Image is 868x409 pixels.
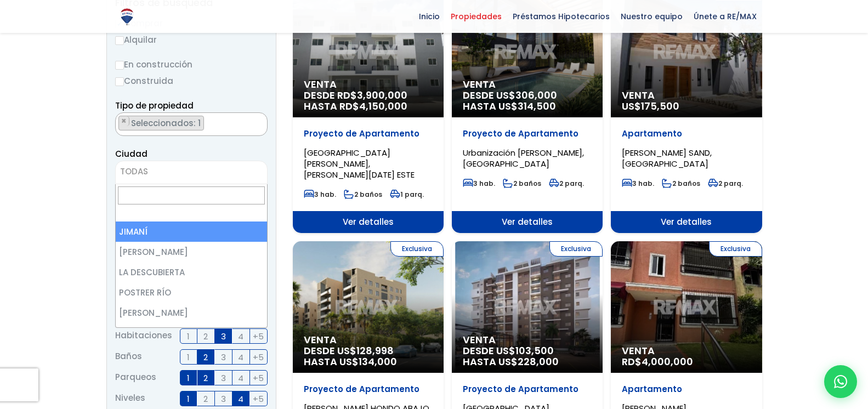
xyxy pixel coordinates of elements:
span: Venta [622,90,751,101]
span: × [121,116,127,126]
span: DESDE US$ [304,345,433,367]
span: US$ [622,99,679,113]
span: 2 [203,330,208,343]
span: 128,998 [356,344,394,357]
button: Remove item [119,116,129,126]
span: Baños [115,349,142,365]
span: HASTA RD$ [304,101,433,112]
img: Logo de REMAX [117,7,137,26]
span: Urbanización [PERSON_NAME], [GEOGRAPHIC_DATA] [463,147,584,169]
span: HASTA US$ [463,356,592,367]
span: TODAS [120,166,148,177]
span: 1 [187,350,190,364]
span: 1 [187,371,190,385]
label: Alquilar [115,33,268,47]
p: Proyecto de Apartamento [463,128,592,139]
span: 4 [238,330,243,343]
input: Search [118,186,265,204]
span: 2 [203,350,208,364]
span: 3 [221,392,226,406]
span: 4 [238,392,243,406]
span: TODAS [116,164,267,179]
span: Venta [304,79,433,90]
span: DESDE US$ [463,90,592,112]
li: LA DESCUBIERTA [116,262,267,282]
li: POSTRER RÍO [116,282,267,303]
textarea: Search [116,113,122,137]
span: 2 baños [662,179,700,188]
span: 314,500 [518,99,556,113]
li: APARTAMENTO [118,116,204,130]
span: 175,500 [641,99,679,113]
span: Inicio [413,8,445,25]
span: 1 [187,392,190,406]
li: JIMANÍ [116,221,267,242]
span: Parqueos [115,370,156,385]
span: Venta [463,334,592,345]
span: Habitaciones [115,328,172,344]
span: 2 parq. [708,179,743,188]
span: 134,000 [359,355,397,368]
span: 1 parq. [390,190,424,199]
span: 4 [238,371,243,385]
p: Proyecto de Apartamento [304,384,433,395]
span: 306,000 [515,88,557,102]
input: Alquilar [115,36,124,45]
p: Apartamento [622,128,751,139]
p: Proyecto de Apartamento [463,384,592,395]
span: 2 baños [344,190,382,199]
span: 3 hab. [304,190,336,199]
span: Ver detalles [611,211,762,233]
span: 3 hab. [463,179,495,188]
span: HASTA US$ [463,101,592,112]
input: En construcción [115,61,124,70]
span: Ver detalles [293,211,444,233]
span: DESDE RD$ [304,90,433,112]
li: [PERSON_NAME] [116,303,267,323]
button: Remove all items [255,116,262,127]
span: 3 [221,371,226,385]
li: [PERSON_NAME] [116,242,267,262]
span: +5 [253,371,264,385]
span: +5 [253,350,264,364]
p: Proyecto de Apartamento [304,128,433,139]
span: Ciudad [115,148,147,160]
span: 2 baños [503,179,541,188]
span: 3,900,000 [357,88,407,102]
span: Exclusiva [549,241,603,257]
li: MELLA [116,323,267,343]
span: 4,000,000 [642,355,693,368]
span: 3 [221,350,226,364]
span: 2 [203,392,208,406]
span: +5 [253,330,264,343]
input: Construida [115,77,124,86]
span: Ver detalles [452,211,603,233]
span: Niveles [115,391,145,406]
span: TODAS [115,161,268,184]
span: Venta [304,334,433,345]
span: RD$ [622,355,693,368]
span: Únete a RE/MAX [688,8,762,25]
span: DESDE US$ [463,345,592,367]
span: Seleccionados: 1 [130,117,203,129]
span: Propiedades [445,8,507,25]
span: Venta [622,345,751,356]
span: Préstamos Hipotecarios [507,8,615,25]
span: [GEOGRAPHIC_DATA][PERSON_NAME], [PERSON_NAME][DATE] ESTE [304,147,415,180]
label: Construida [115,74,268,88]
span: 4,150,000 [359,99,407,113]
span: 4 [238,350,243,364]
span: 2 [203,371,208,385]
span: Nuestro equipo [615,8,688,25]
span: 2 parq. [549,179,584,188]
span: 103,500 [515,344,554,357]
span: [PERSON_NAME] SAND, [GEOGRAPHIC_DATA] [622,147,712,169]
span: × [256,116,261,126]
span: Tipo de propiedad [115,100,194,111]
span: Venta [463,79,592,90]
span: Exclusiva [709,241,762,257]
span: 3 hab. [622,179,654,188]
span: 1 [187,330,190,343]
label: En construcción [115,58,268,71]
span: 3 [221,330,226,343]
